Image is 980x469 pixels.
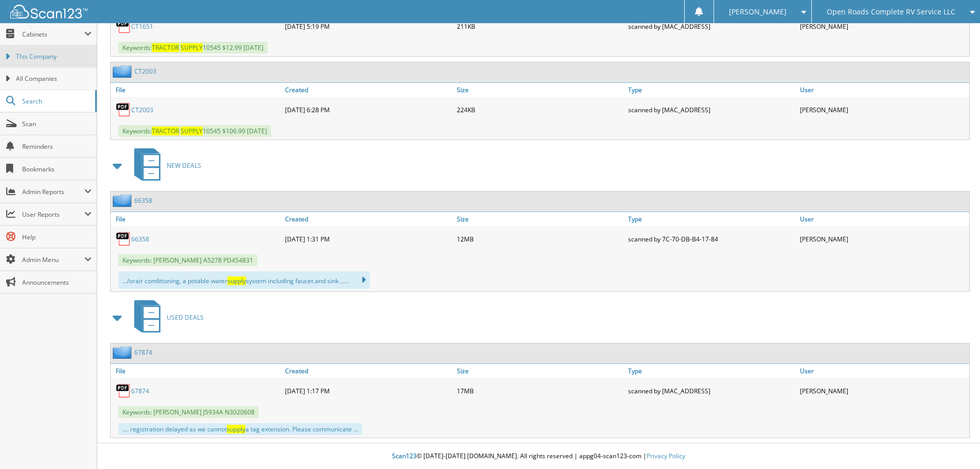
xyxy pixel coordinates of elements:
a: Size [454,83,626,97]
div: scanned by [MAC_ADDRESS] [626,16,797,37]
div: [PERSON_NAME] [797,16,969,37]
span: supply [227,425,245,433]
div: scanned by [MAC_ADDRESS] [626,99,797,120]
img: folder2.png [113,65,134,78]
span: Cabinets [22,30,84,39]
span: Search [22,97,90,106]
span: Open Roads Complete RV Service LLC [827,9,955,15]
img: folder2.png [113,194,134,207]
span: This Company [16,52,92,61]
span: USED DEALS [167,313,204,322]
a: Type [626,83,797,97]
span: TRACTOR [152,43,179,52]
span: Keywords: [PERSON_NAME] A5278 PD454831 [118,254,257,266]
a: Size [454,212,626,226]
a: File [111,364,282,378]
span: User Reports [22,210,84,219]
a: Created [282,364,454,378]
a: CT1651 [131,22,153,31]
div: [PERSON_NAME] [797,380,969,401]
span: Keywords: [PERSON_NAME] J5934A N3020608 [118,406,259,418]
span: supply [227,276,246,285]
a: CT2003 [134,67,156,76]
span: TRACTOR [152,127,179,135]
span: Keywords: 10545 $12.99 [DATE] [118,42,268,54]
a: User [797,83,969,97]
img: scan123-logo-white.svg [10,5,87,19]
div: .../orair conditioning, a potable water system including faucet and sink ...... [118,271,370,289]
span: SUPPLY [181,43,203,52]
a: Size [454,364,626,378]
img: PDF.png [116,19,131,34]
img: PDF.png [116,231,131,247]
span: Announcements [22,278,92,287]
span: Help [22,233,92,241]
div: [DATE] 5:19 PM [282,16,454,37]
div: .... registration delayed as we cannot a tag extension. Please communicate ... [118,423,362,435]
div: [DATE] 1:17 PM [282,380,454,401]
div: 224KB [454,99,626,120]
span: Scan123 [392,451,417,460]
img: PDF.png [116,102,131,117]
a: 66358 [134,196,152,205]
span: Keywords: 10545 $106.99 [DATE] [118,125,271,137]
span: [PERSON_NAME] [729,9,787,15]
a: CT2003 [131,106,153,114]
a: User [797,364,969,378]
a: User [797,212,969,226]
a: 67874 [134,348,152,357]
span: Admin Menu [22,255,84,264]
a: File [111,212,282,226]
img: PDF.png [116,383,131,398]
div: [PERSON_NAME] [797,99,969,120]
div: © [DATE]-[DATE] [DOMAIN_NAME]. All rights reserved | appg04-scan123-com | [97,444,980,469]
div: 211KB [454,16,626,37]
span: Bookmarks [22,165,92,173]
a: USED DEALS [128,297,204,338]
div: scanned by 7C-70-DB-B4-17-84 [626,229,797,249]
div: scanned by [MAC_ADDRESS] [626,380,797,401]
a: File [111,83,282,97]
div: [PERSON_NAME] [797,229,969,249]
img: folder2.png [113,346,134,359]
span: Reminders [22,142,92,151]
span: SUPPLY [181,127,203,135]
a: Type [626,212,797,226]
a: 67874 [131,387,149,395]
span: NEW DEALS [167,161,201,170]
div: [DATE] 1:31 PM [282,229,454,249]
span: All Companies [16,74,92,83]
div: [DATE] 6:28 PM [282,99,454,120]
a: Privacy Policy [647,451,685,460]
div: 12MB [454,229,626,249]
span: Admin Reports [22,187,84,196]
a: Type [626,364,797,378]
a: 66358 [131,235,149,244]
a: Created [282,83,454,97]
a: Created [282,212,454,226]
a: NEW DEALS [128,145,201,186]
iframe: Chat Widget [929,420,980,469]
span: Scan [22,119,92,128]
div: 17MB [454,380,626,401]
